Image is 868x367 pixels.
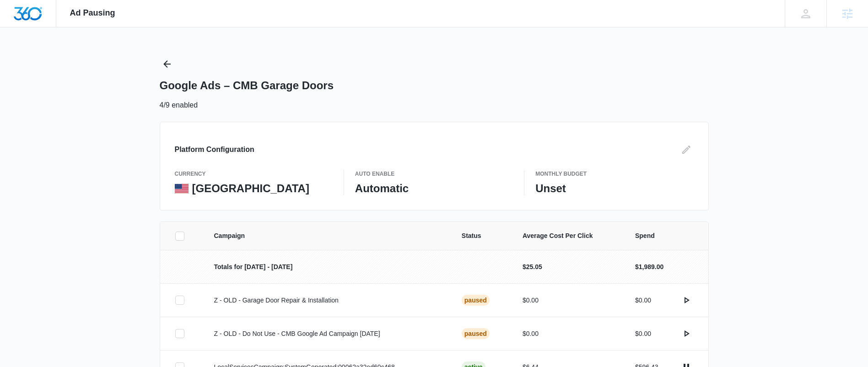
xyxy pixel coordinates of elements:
p: currency [175,170,333,178]
h1: Google Ads – CMB Garage Doors [160,79,334,92]
p: Unset [535,182,693,195]
p: $25.05 [523,262,613,272]
p: Z - OLD - Do Not Use - CMB Google Ad Campaign [DATE] [214,329,440,339]
span: Ad Pausing [70,8,115,18]
p: Automatic [355,182,513,195]
button: actions.activate [679,326,694,341]
p: Monthly Budget [535,170,693,178]
span: Status [462,231,501,241]
div: Paused [462,328,490,339]
p: Z - OLD - Garage Door Repair & Installation [214,296,440,305]
p: $0.00 [635,329,651,339]
button: actions.activate [679,293,694,308]
p: $0.00 [523,296,613,305]
button: Edit [679,142,694,157]
h3: Platform Configuration [175,144,254,155]
p: [GEOGRAPHIC_DATA] [192,182,309,195]
p: $1,989.00 [635,262,663,272]
div: Paused [462,295,490,306]
p: 4/9 enabled [160,100,198,111]
p: $0.00 [635,296,651,305]
span: Average Cost Per Click [523,231,613,241]
span: Spend [635,231,694,241]
p: $0.00 [523,329,613,339]
p: Totals for [DATE] - [DATE] [214,262,440,272]
button: Back [160,57,174,71]
p: Auto Enable [355,170,513,178]
img: United States [175,184,189,193]
span: Campaign [214,231,440,241]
